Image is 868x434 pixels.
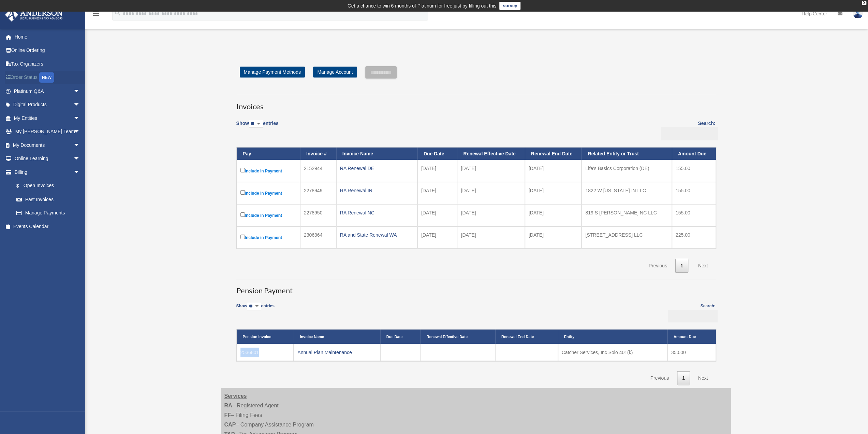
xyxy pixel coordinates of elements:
[667,330,716,344] th: Amount Due: activate to sort column ascending
[240,167,296,175] label: Include in Payment
[240,189,296,197] label: Include in Payment
[340,230,414,240] div: RA and State Renewal WA
[39,72,54,83] div: NEW
[693,371,713,385] a: Next
[236,119,279,135] label: Show entries
[240,235,245,239] input: Include in Payment
[10,206,87,220] a: Manage Payments
[659,119,716,140] label: Search:
[300,148,336,160] th: Invoice #: activate to sort column ascending
[672,182,716,204] td: 155.00
[5,152,90,166] a: Online Learningarrow_drop_down
[236,95,716,112] h3: Invoices
[420,330,495,344] th: Renewal Effective Date: activate to sort column ascending
[5,30,90,44] a: Home
[340,164,414,173] div: RA Renewal DE
[582,226,672,249] td: [STREET_ADDRESS] LLC
[300,204,336,226] td: 2278950
[10,179,84,193] a: $Open Invoices
[558,330,667,344] th: Entity: activate to sort column ascending
[417,204,457,226] td: [DATE]
[92,10,100,18] i: menu
[240,190,245,195] input: Include in Payment
[73,165,87,179] span: arrow_drop_down
[3,8,65,22] img: Anderson Advisors Platinum Portal
[862,1,866,5] div: close
[300,182,336,204] td: 2278949
[73,125,87,139] span: arrow_drop_down
[853,9,863,18] img: User Pic
[240,67,305,78] a: Manage Payment Methods
[380,330,421,344] th: Due Date: activate to sort column ascending
[294,330,380,344] th: Invoice Name: activate to sort column ascending
[73,152,87,166] span: arrow_drop_down
[5,98,90,112] a: Digital Productsarrow_drop_down
[457,204,525,226] td: [DATE]
[645,371,674,385] a: Previous
[417,148,457,160] th: Due Date: activate to sort column ascending
[247,303,261,310] select: Showentries
[5,44,90,57] a: Online Ordering
[348,2,497,10] div: Get a chance to win 6 months of Platinum for free just by filling out this
[525,182,582,204] td: [DATE]
[340,208,414,218] div: RA Renewal NC
[417,226,457,249] td: [DATE]
[5,71,90,85] a: Order StatusNEW
[457,182,525,204] td: [DATE]
[417,160,457,182] td: [DATE]
[457,226,525,249] td: [DATE]
[525,204,582,226] td: [DATE]
[5,125,90,139] a: My [PERSON_NAME] Teamarrow_drop_down
[237,330,294,344] th: Pension Invoice: activate to sort column descending
[240,211,296,220] label: Include in Payment
[249,120,263,128] select: Showentries
[5,111,90,125] a: My Entitiesarrow_drop_down
[224,412,231,418] strong: FF
[667,344,716,361] td: 350.00
[240,168,245,172] input: Include in Payment
[5,57,90,71] a: Tax Organizers
[666,303,716,323] label: Search:
[677,371,690,385] a: 1
[73,84,87,98] span: arrow_drop_down
[675,259,688,273] a: 1
[236,279,716,296] h3: Pension Payment
[5,220,90,233] a: Events Calendar
[457,160,525,182] td: [DATE]
[5,165,87,179] a: Billingarrow_drop_down
[525,160,582,182] td: [DATE]
[643,259,672,273] a: Previous
[237,344,294,361] td: 2536801
[457,148,525,160] th: Renewal Effective Date: activate to sort column ascending
[236,303,275,317] label: Show entries
[300,160,336,182] td: 2152944
[224,422,236,428] strong: CAP
[661,127,718,140] input: Search:
[224,393,247,399] strong: Services
[240,212,245,217] input: Include in Payment
[10,193,87,206] a: Past Invoices
[693,259,713,273] a: Next
[582,182,672,204] td: 1822 W [US_STATE] IN LLC
[417,182,457,204] td: [DATE]
[73,111,87,125] span: arrow_drop_down
[297,350,352,355] a: Annual Plan Maintenance
[558,344,667,361] td: Catcher Services, Inc Solo 401(k)
[313,67,357,78] a: Manage Account
[672,160,716,182] td: 155.00
[114,9,121,17] i: search
[672,226,716,249] td: 225.00
[336,148,417,160] th: Invoice Name: activate to sort column ascending
[240,233,296,242] label: Include in Payment
[73,138,87,152] span: arrow_drop_down
[582,148,672,160] th: Related Entity or Trust: activate to sort column ascending
[672,148,716,160] th: Amount Due: activate to sort column ascending
[300,226,336,249] td: 2306364
[525,148,582,160] th: Renewal End Date: activate to sort column ascending
[5,84,90,98] a: Platinum Q&Aarrow_drop_down
[92,12,100,18] a: menu
[525,226,582,249] td: [DATE]
[73,98,87,112] span: arrow_drop_down
[224,403,232,408] strong: RA
[499,2,520,10] a: survey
